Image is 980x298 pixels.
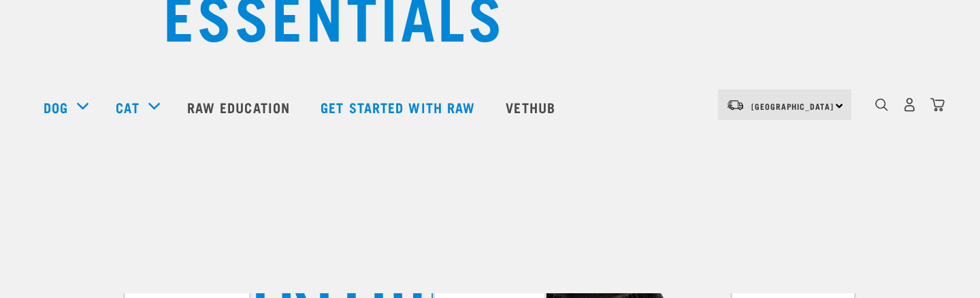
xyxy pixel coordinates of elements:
[174,80,307,134] a: Raw Education
[726,99,745,111] img: van-moving.png
[116,97,139,117] a: Cat
[875,98,888,111] img: home-icon-1@2x.png
[44,97,68,117] a: Dog
[492,80,572,134] a: Vethub
[751,104,834,108] span: [GEOGRAPHIC_DATA]
[307,80,492,134] a: Get started with Raw
[930,98,945,112] img: home-icon@2x.png
[902,98,917,112] img: user.png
